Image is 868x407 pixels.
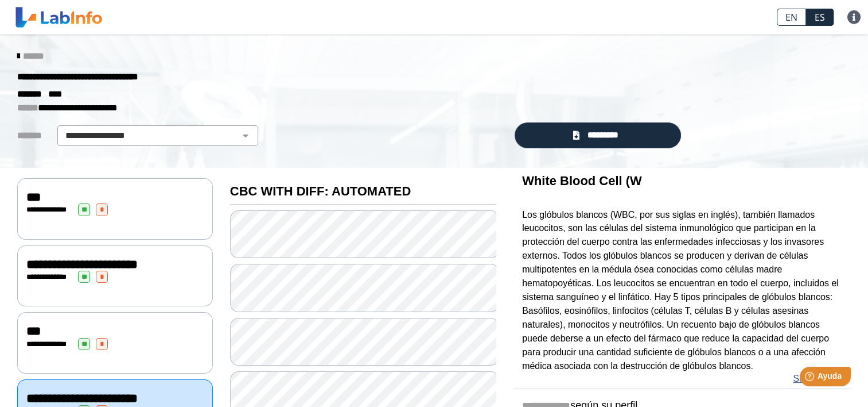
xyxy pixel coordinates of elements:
b: White Blood Cell (W [522,174,642,188]
a: EN [777,9,806,26]
a: ES [806,9,834,26]
iframe: Help widget launcher [766,362,855,394]
b: CBC WITH DIFF: AUTOMATED [230,184,411,198]
p: Los glóbulos blancos (WBC, por sus siglas en inglés), también llamados leucocitos, son las célula... [522,208,842,373]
